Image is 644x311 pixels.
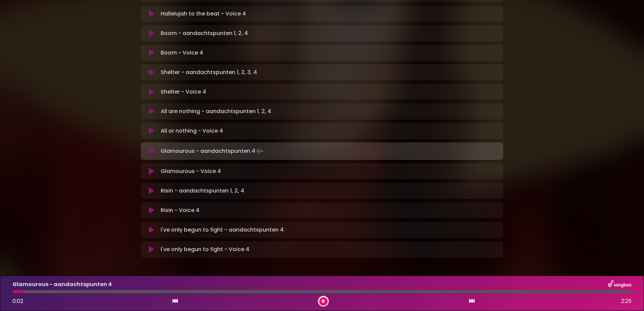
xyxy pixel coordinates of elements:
[161,206,199,214] p: Risin - Voice 4
[161,226,284,234] p: I've only begun to fight - aandachtspunten 4
[161,29,248,37] p: Boom - aandachtspunten 1, 2, 4
[12,280,112,288] p: Glamourous - aandachtspunten 4
[608,280,632,289] img: songbox-logo-white.png
[161,68,257,76] p: Shelter - aandachtspunten 1, 2, 3, 4
[161,88,206,96] p: Shelter - Voice 4
[161,245,249,253] p: I've only begun to fight - Voice 4
[161,146,265,156] p: Glamourous - aandachtspunten 4
[255,146,265,156] img: waveform4.gif
[161,49,203,57] p: Boom - Voice 4
[161,10,246,18] p: Hallelujah to the beat - Voice 4
[161,167,221,175] p: Glamourous - Voice 4
[161,107,271,115] p: All are nothing - aandachtspunten 1, 2, 4
[161,127,223,135] p: All or nothing - Voice 4
[161,187,244,195] p: Risin - aandachtspunten 1, 2, 4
